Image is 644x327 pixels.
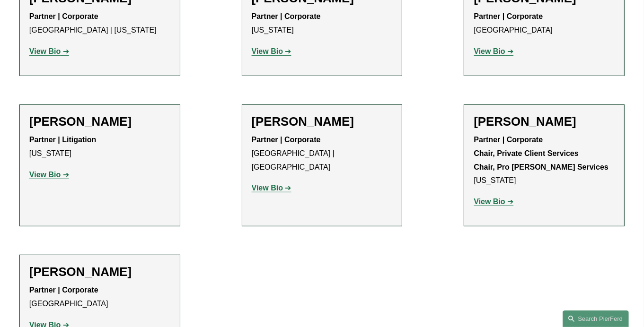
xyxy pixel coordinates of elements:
[474,47,513,55] a: View Bio
[252,184,291,192] a: View Bio
[29,136,96,144] strong: Partner | Litigation
[29,171,69,179] a: View Bio
[252,10,393,37] p: [US_STATE]
[252,114,393,129] h2: [PERSON_NAME]
[474,10,615,37] p: [GEOGRAPHIC_DATA]
[252,133,393,174] p: [GEOGRAPHIC_DATA] | [GEOGRAPHIC_DATA]
[474,12,543,20] strong: Partner | Corporate
[29,265,170,279] h2: [PERSON_NAME]
[474,198,513,206] a: View Bio
[29,47,69,55] a: View Bio
[563,310,629,327] a: Search this site
[474,198,505,206] strong: View Bio
[29,10,170,37] p: [GEOGRAPHIC_DATA] | [US_STATE]
[252,12,321,20] strong: Partner | Corporate
[252,47,291,55] a: View Bio
[474,47,505,55] strong: View Bio
[29,284,170,311] p: [GEOGRAPHIC_DATA]
[29,171,61,179] strong: View Bio
[474,114,615,129] h2: [PERSON_NAME]
[29,133,170,161] p: [US_STATE]
[29,286,98,294] strong: Partner | Corporate
[252,136,321,144] strong: Partner | Corporate
[474,133,615,188] p: [US_STATE]
[252,47,283,55] strong: View Bio
[29,47,61,55] strong: View Bio
[29,114,170,129] h2: [PERSON_NAME]
[474,136,609,171] strong: Partner | Corporate Chair, Private Client Services Chair, Pro [PERSON_NAME] Services
[29,12,98,20] strong: Partner | Corporate
[252,184,283,192] strong: View Bio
